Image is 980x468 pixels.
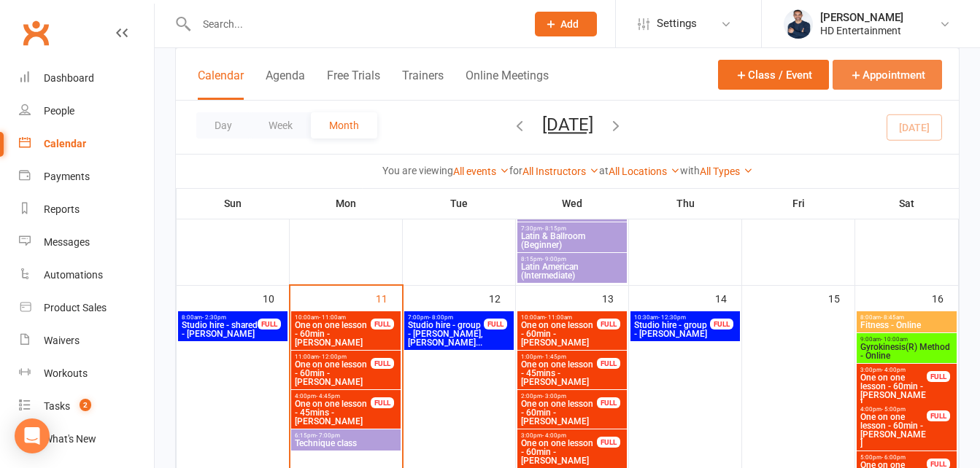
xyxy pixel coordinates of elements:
button: Appointment [833,60,942,90]
span: - 9:00pm [542,256,566,262]
span: 10:00am [294,314,371,321]
span: - 3:00pm [542,393,566,399]
span: - 7:00pm [316,432,340,439]
a: Tasks 2 [19,390,154,423]
div: FULL [371,397,394,408]
span: - 4:00pm [542,432,566,439]
span: One on one lesson - 60min - [PERSON_NAME] [294,321,371,347]
button: Agenda [266,69,305,100]
div: Dashboard [44,72,94,84]
span: 10:30am [633,314,711,321]
span: 3:00pm [520,432,598,439]
button: Free Trials [327,69,380,100]
div: FULL [597,397,620,408]
span: Gyrokinesis(R) Method - Online [860,343,954,360]
span: Salsa (Intermediate) [520,210,624,219]
span: - 2:30pm [202,314,226,321]
button: Day [196,112,250,139]
div: FULL [927,410,950,421]
span: One on one lesson - 45mins - [PERSON_NAME] [294,399,371,426]
span: 2:00pm [520,393,598,399]
span: 7:00pm [407,314,485,321]
div: FULL [927,371,950,382]
span: Technique class [294,439,398,448]
div: [PERSON_NAME] [820,11,903,24]
button: Month [311,112,377,139]
a: Waivers [19,324,154,357]
div: Open Intercom Messenger [15,418,50,453]
span: 1:00pm [520,354,598,360]
button: Class / Event [718,60,829,90]
span: 9:00am [860,336,954,343]
strong: for [509,165,522,176]
th: Sat [855,188,959,219]
div: FULL [597,437,620,448]
input: Search... [192,14,516,34]
a: All events [453,165,509,177]
span: - 11:00am [319,314,346,321]
span: - 11:00am [545,314,572,321]
div: FULL [597,358,620,369]
button: Online Meetings [466,69,549,100]
span: - 12:00pm [319,354,347,360]
div: FULL [371,358,394,369]
span: - 1:45pm [542,354,566,360]
th: Wed [516,188,629,219]
span: - 4:45pm [316,393,340,399]
span: 8:00am [860,314,954,321]
div: FULL [484,319,507,329]
span: One on one lesson - 60min - [PERSON_NAME] [294,360,371,386]
span: 7:30pm [520,225,624,232]
span: 4:00pm [860,406,927,413]
span: Fitness - Online [860,321,954,329]
span: - 12:30pm [658,314,686,321]
button: Calendar [198,69,244,100]
span: One on one lesson - 60min - [PERSON_NAME] [520,439,598,465]
a: People [19,95,154,128]
th: Tue [403,188,516,219]
div: FULL [258,319,281,329]
img: thumb_image1646563817.png [784,9,813,39]
a: Payments [19,160,154,193]
a: All Types [700,165,753,177]
span: 11:00am [294,354,371,360]
a: Calendar [19,128,154,160]
span: 4:00pm [294,393,371,399]
span: Settings [657,7,697,40]
span: 5:00pm [860,454,927,461]
div: FULL [597,319,620,329]
div: 14 [715,286,741,310]
div: People [44,105,74,117]
button: Add [535,12,597,36]
th: Thu [629,188,742,219]
span: 8:00am [181,314,258,321]
span: - 6:00pm [881,454,906,461]
a: Automations [19,259,154,292]
th: Mon [290,188,403,219]
span: One on one lesson - 60min - [PERSON_NAME] [860,413,927,448]
div: 16 [932,286,958,310]
span: - 8:45am [881,314,904,321]
button: [DATE] [542,114,593,135]
span: 8:15pm [520,256,624,262]
strong: at [599,165,609,176]
div: Waivers [44,335,80,346]
div: 13 [602,286,628,310]
div: Automations [44,269,103,281]
span: Latin American (Intermediate) [520,262,624,280]
div: 15 [828,286,854,310]
span: 6:15pm [294,432,398,439]
div: 12 [489,286,515,310]
span: - 4:00pm [881,367,906,373]
div: Calendar [44,138,86,149]
a: Workouts [19,357,154,390]
span: One on one lesson - 45mins - [PERSON_NAME] [520,360,598,386]
div: Messages [44,236,90,248]
button: Week [250,112,311,139]
span: Latin & Ballroom (Beginner) [520,232,624,249]
a: Messages [19,226,154,259]
span: Studio hire - group - [PERSON_NAME], [PERSON_NAME]... [407,321,485,347]
div: FULL [371,319,394,329]
span: 10:00am [520,314,598,321]
div: Reports [44,203,80,215]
